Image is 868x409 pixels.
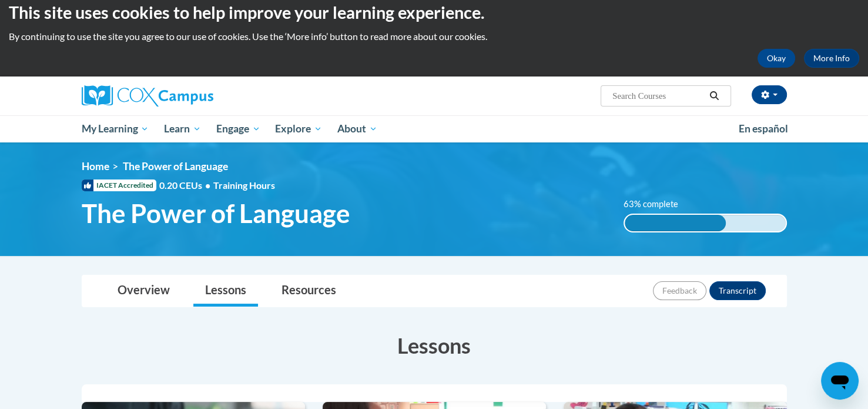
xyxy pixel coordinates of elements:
a: En español [731,117,796,141]
span: IACET Accredited [82,179,156,191]
a: Cox Campus [82,85,305,107]
button: Transcript [709,281,766,300]
a: Engage [209,115,268,142]
div: Main menu [64,115,805,142]
span: Training Hours [213,179,275,191]
iframe: Button to launch messaging window [821,362,859,400]
button: Feedback [653,281,706,300]
button: Account Settings [752,85,787,104]
span: My Learning [81,122,149,136]
button: Search [705,89,723,103]
a: Resources [270,275,348,307]
a: About [330,115,385,142]
div: 63% complete [625,215,726,231]
h2: This site uses cookies to help improve your learning experience. [9,1,859,24]
p: By continuing to use the site you agree to our use of cookies. Use the ‘More info’ button to read... [9,30,859,43]
span: Explore [275,122,322,136]
span: Engage [216,122,260,136]
span: The Power of Language [123,160,228,172]
span: The Power of Language [82,198,350,229]
a: Overview [106,275,182,307]
a: Learn [156,115,209,142]
a: More Info [804,49,859,68]
button: Okay [758,49,795,68]
span: Learn [164,122,201,136]
span: En español [739,122,788,135]
span: • [205,179,210,191]
img: Cox Campus [82,85,213,107]
span: About [337,122,377,136]
a: Home [82,160,109,172]
label: 63% complete [624,198,691,211]
a: Explore [267,115,330,142]
span: 0.20 CEUs [159,179,213,192]
a: My Learning [74,115,157,142]
input: Search Courses [611,89,705,103]
h3: Lessons [82,331,787,360]
a: Lessons [193,275,258,307]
